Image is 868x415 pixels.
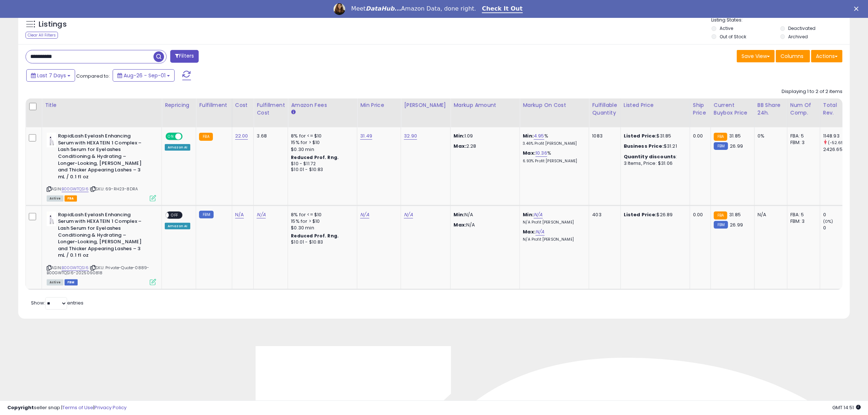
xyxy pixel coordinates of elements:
[235,101,251,109] div: Cost
[291,154,339,160] b: Reduced Prof. Rng.
[235,211,244,218] a: N/A
[823,101,850,117] div: Total Rev.
[811,50,842,62] button: Actions
[520,98,589,127] th: The percentage added to the cost of goods (COGS) that forms the calculator for Min & Max prices.
[257,101,285,117] div: Fulfillment Cost
[404,101,447,109] div: [PERSON_NAME]
[730,221,743,228] span: 26.99
[182,133,193,140] span: OFF
[62,265,89,271] a: B00GWTQSI6
[823,218,833,224] small: (0%)
[523,132,534,139] b: Min:
[730,143,743,150] span: 26.99
[790,133,814,139] div: FBA: 5
[454,211,464,218] strong: Min:
[790,101,817,117] div: Num of Comp.
[536,228,544,236] a: N/A
[47,265,149,276] span: | SKU: Private-Quote-0889-B00GWTQSI6-2025090818
[62,186,89,192] a: B00GWTQSI6
[366,5,401,12] i: DataHub...
[823,212,853,218] div: 0
[790,218,814,225] div: FBM: 3
[523,237,583,242] p: N/A Profit [PERSON_NAME]
[58,212,147,261] b: RapidLash Eyelash Enhancing Serum with HEXATEIN 1 Complex – Lash Serum for Eyelashes Conditioning...
[823,146,853,153] div: 2426.65
[257,133,282,139] div: 3.68
[624,153,676,160] b: Quantity discounts
[47,133,56,147] img: 210Ek5RkTpL._SL40_.jpg
[454,143,466,150] strong: Max:
[624,211,657,218] b: Listed Price:
[781,53,803,60] span: Columns
[720,34,746,40] label: Out of Stock
[334,3,345,15] img: Profile image for Georgie
[790,139,814,146] div: FBM: 3
[26,32,58,39] div: Clear All Filters
[291,146,351,153] div: $0.30 min
[47,279,63,286] span: All listings currently available for purchase on Amazon
[720,25,733,31] label: Active
[454,222,514,228] p: N/A
[592,101,617,117] div: Fulfillable Quantity
[714,101,751,117] div: Current Buybox Price
[454,143,514,150] p: 2.28
[31,299,83,306] span: Show: entries
[291,212,351,218] div: 8% for <= $10
[291,101,354,109] div: Amazon Fees
[257,211,265,218] a: N/A
[169,212,180,218] span: OFF
[782,88,842,95] div: Displaying 1 to 2 of 2 items
[523,141,583,146] p: 3.46% Profit [PERSON_NAME]
[536,150,547,157] a: 10.36
[523,101,586,109] div: Markup on Cost
[351,5,476,12] div: Meet Amazon Data, done right.
[165,101,193,109] div: Repricing
[624,143,664,150] b: Business Price:
[454,221,466,228] strong: Max:
[592,212,615,218] div: 403
[124,72,166,79] span: Aug-26 - Sep-01
[291,109,295,116] small: Amazon Fees.
[523,228,536,235] b: Max:
[523,150,536,156] b: Max:
[165,144,190,151] div: Amazon AI
[166,133,175,140] span: ON
[712,17,850,24] p: Listing States:
[523,220,583,225] p: N/A Profit [PERSON_NAME]
[360,132,372,140] a: 31.49
[291,233,339,239] b: Reduced Prof. Rng.
[454,101,517,109] div: Markup Amount
[360,211,369,218] a: N/A
[199,101,229,109] div: Fulfillment
[823,133,853,139] div: 1148.93
[404,132,417,140] a: 32.90
[65,279,78,286] span: FBM
[714,133,727,141] small: FBA
[235,132,248,140] a: 22.00
[113,69,175,82] button: Aug-26 - Sep-01
[291,225,351,231] div: $0.30 min
[523,211,534,218] b: Min:
[454,212,514,218] p: N/A
[291,161,351,167] div: $10 - $11.72
[624,154,684,160] div: :
[291,218,351,225] div: 15% for > $10
[291,239,351,245] div: $10.01 - $10.83
[165,223,190,229] div: Amazon AI
[737,50,775,62] button: Save View
[47,133,156,201] div: ASIN:
[37,72,66,79] span: Last 7 Days
[523,150,583,163] div: %
[454,133,514,139] p: 1.09
[823,225,853,231] div: 0
[624,101,687,109] div: Listed Price
[693,133,705,139] div: 0.00
[714,212,727,220] small: FBA
[199,211,213,218] small: FBM
[90,186,138,192] span: | SKU: 69-RH23-8DRA
[45,101,159,109] div: Title
[693,101,708,117] div: Ship Price
[624,212,684,218] div: $26.89
[758,101,784,117] div: BB Share 24h.
[828,140,849,146] small: (-52.65%)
